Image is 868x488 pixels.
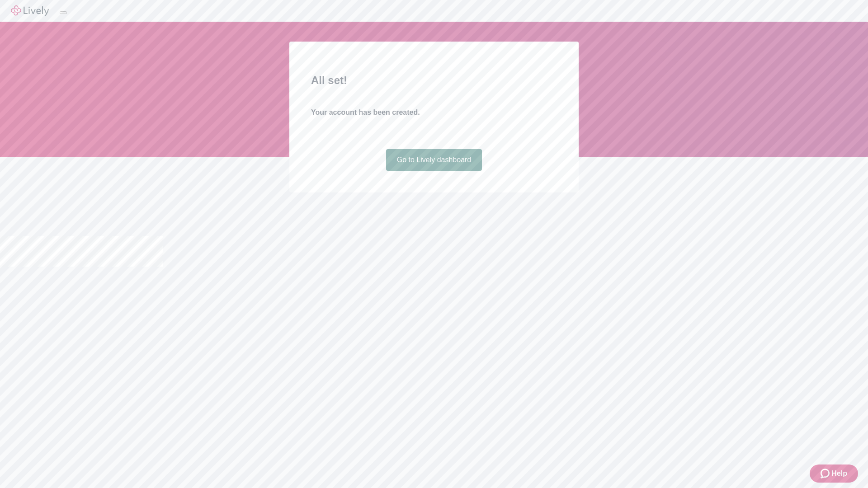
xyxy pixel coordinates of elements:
[11,5,49,16] img: Lively
[810,465,858,483] button: Zendesk support iconHelp
[821,468,831,479] svg: Zendesk support icon
[386,149,482,171] a: Go to Lively dashboard
[60,11,67,14] button: Log out
[831,468,847,479] span: Help
[311,107,557,118] h4: Your account has been created.
[311,72,557,89] h2: All set!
